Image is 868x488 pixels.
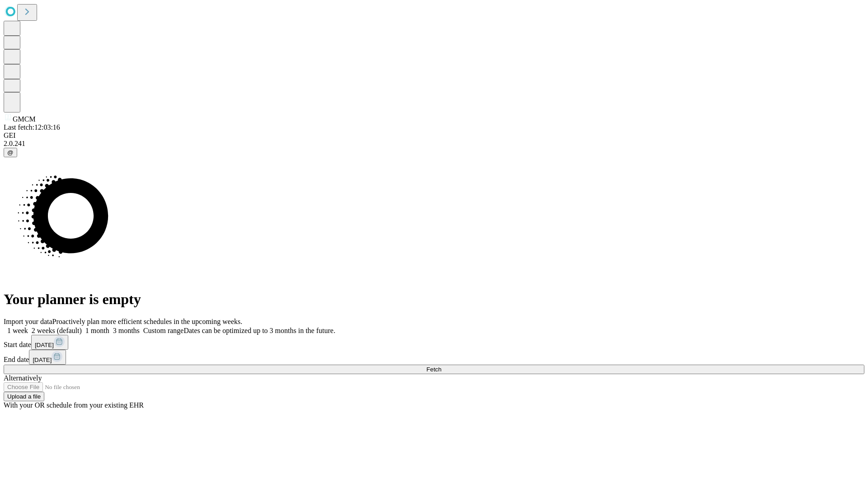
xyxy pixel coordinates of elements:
[4,140,864,148] div: 2.0.241
[31,335,68,350] button: [DATE]
[4,401,144,409] span: With your OR schedule from your existing EHR
[4,148,17,157] button: @
[35,342,54,348] span: [DATE]
[33,357,52,363] span: [DATE]
[4,131,864,140] div: GEI
[85,327,109,334] span: 1 month
[4,374,42,382] span: Alternatively
[4,365,864,374] button: Fetch
[52,318,242,325] span: Proactively plan more efficient schedules in the upcoming weeks.
[143,327,184,334] span: Custom range
[4,335,864,350] div: Start date
[4,291,864,308] h1: Your planner is empty
[4,318,52,325] span: Import your data
[32,327,82,334] span: 2 weeks (default)
[7,327,28,334] span: 1 week
[184,327,335,334] span: Dates can be optimized up to 3 months in the future.
[426,366,441,373] span: Fetch
[13,115,36,123] span: GMCM
[7,149,14,156] span: @
[4,350,864,365] div: End date
[4,123,60,131] span: Last fetch: 12:03:16
[29,350,66,365] button: [DATE]
[4,392,44,401] button: Upload a file
[113,327,140,334] span: 3 months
